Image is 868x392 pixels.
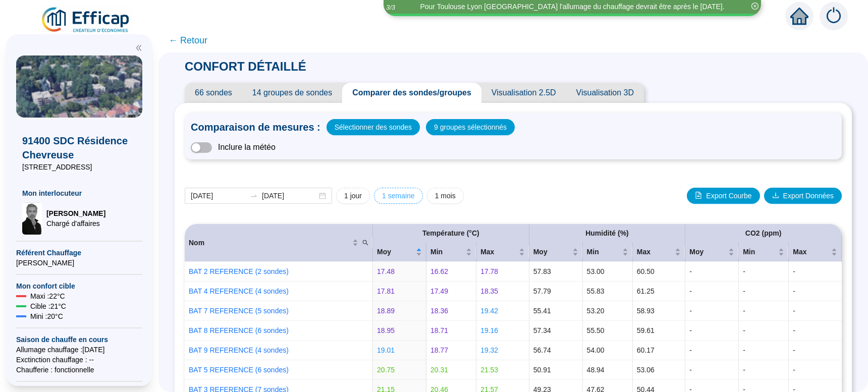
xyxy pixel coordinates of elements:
a: BAT 9 REFERENCE (4 sondes) [189,346,289,354]
th: Moy [373,243,426,262]
td: - [789,360,842,380]
span: Saison de chauffe en cours [16,334,142,345]
span: ← Retour [169,33,207,47]
button: 1 jour [336,188,370,204]
th: Max [789,243,842,262]
span: 20.75 [377,366,395,374]
span: 1 mois [435,191,456,201]
span: to [250,192,258,200]
span: CONFORT DÉTAILLÉ [175,60,316,73]
th: Moy [685,243,739,262]
span: Maxi : 22 °C [30,291,65,301]
span: download [772,192,779,199]
span: [PERSON_NAME] [16,258,142,268]
span: 17.49 [430,287,448,295]
td: - [685,301,739,321]
img: Chargé d'affaires [22,202,42,235]
span: 17.78 [480,267,498,275]
span: Moy [533,247,570,257]
i: 3 / 3 [386,4,395,11]
span: 19.01 [377,346,395,354]
td: - [685,321,739,341]
td: 53.06 [633,360,686,380]
td: - [739,321,789,341]
a: BAT 4 REFERENCE (4 sondes) [189,287,289,295]
span: 18.35 [480,287,498,295]
td: - [739,360,789,380]
td: 55.41 [529,301,583,321]
th: CO2 (ppm) [685,224,842,243]
a: BAT 8 REFERENCE (6 sondes) [189,326,289,334]
span: Comparer des sondes/groupes [342,83,481,103]
th: Min [739,243,789,262]
button: 9 groupes sélectionnés [426,119,515,135]
td: 48.94 [583,360,633,380]
button: 1 semaine [374,188,423,204]
td: - [739,282,789,301]
td: 61.25 [633,282,686,301]
td: - [685,360,739,380]
span: home [790,7,808,25]
span: Max [793,247,829,257]
td: - [789,301,842,321]
span: Export Données [783,191,834,201]
th: Température (°C) [373,224,529,243]
button: 1 mois [427,188,464,204]
span: Max [637,247,673,257]
span: Moy [377,247,414,257]
span: Min [587,247,620,257]
span: Cible : 21 °C [30,301,66,311]
span: Nom [189,238,350,248]
span: Mon confort cible [16,281,142,291]
span: 18.95 [377,326,395,334]
th: Min [426,243,476,262]
td: - [685,282,739,301]
span: Chargé d'affaires [46,218,105,229]
span: 9 groupes sélectionnés [434,120,507,134]
th: Humidité (%) [529,224,686,243]
td: 56.74 [529,341,583,360]
td: 60.50 [633,262,686,282]
input: Date de début [191,191,246,201]
td: - [789,262,842,282]
div: Pour Toulouse Lyon [GEOGRAPHIC_DATA] l'allumage du chauffage devrait être après le [DATE]. [420,2,724,12]
a: BAT 5 REFERENCE (6 sondes) [189,366,289,374]
th: Nom [185,224,373,262]
span: 1 jour [344,191,362,201]
span: Référent Chauffage [16,248,142,258]
span: 1 semaine [382,191,415,201]
span: 91400 SDC Résidence Chevreuse [22,134,136,162]
td: 57.34 [529,321,583,341]
th: Min [583,243,633,262]
td: - [739,262,789,282]
a: BAT 2 REFERENCE (2 sondes) [189,267,289,275]
td: 53.20 [583,301,633,321]
a: BAT 7 REFERENCE (5 sondes) [189,307,289,315]
span: search [362,240,368,246]
span: 18.77 [430,346,448,354]
td: 55.50 [583,321,633,341]
span: Comparaison de mesures : [191,120,320,134]
span: 19.42 [480,307,498,315]
span: swap-right [250,192,258,200]
span: [STREET_ADDRESS] [22,162,136,172]
span: 17.48 [377,267,395,275]
span: Visualisation 2.5D [481,83,566,103]
td: - [685,262,739,282]
span: [PERSON_NAME] [46,208,105,218]
span: 18.36 [430,307,448,315]
span: Max [480,247,517,257]
td: - [789,282,842,301]
span: Inclure la météo [218,141,276,153]
td: 55.83 [583,282,633,301]
th: Moy [529,243,583,262]
span: 18.71 [430,326,448,334]
span: Min [430,247,464,257]
span: Sélectionner des sondes [335,120,412,134]
span: double-left [135,44,142,51]
button: Export Courbe [687,188,759,204]
th: Max [633,243,686,262]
